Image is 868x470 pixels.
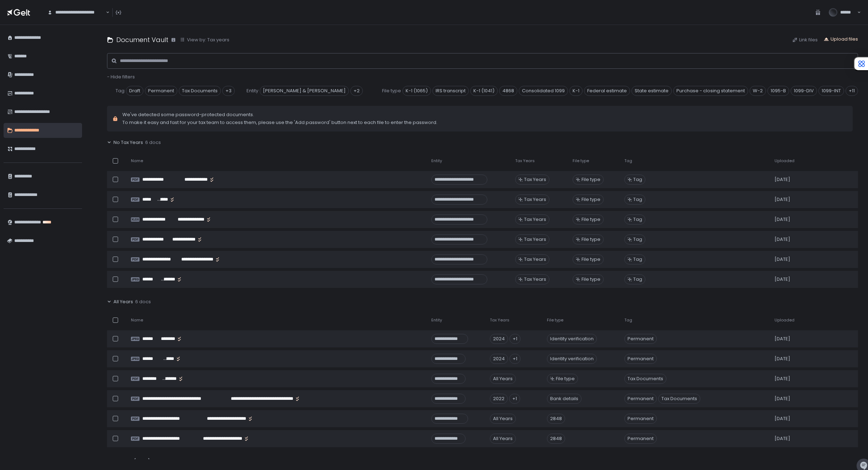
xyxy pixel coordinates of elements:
[775,415,790,422] span: [DATE]
[624,317,632,323] span: Tag
[145,86,177,96] span: Permanent
[490,354,508,364] div: 2024
[180,37,229,43] button: View by: Tax years
[179,86,221,96] span: Tax Documents
[431,158,442,164] span: Entity
[260,86,349,96] span: [PERSON_NAME] & [PERSON_NAME]
[624,394,657,404] span: Permanent
[791,86,817,96] span: 1099-DIV
[247,88,258,94] span: Entity
[122,119,437,126] span: To make it easy and fast for your tax team to access them, please use the 'Add password' button n...
[750,86,766,96] span: W-2
[633,196,642,203] span: Tag
[490,414,516,424] div: All Years
[775,176,790,183] span: [DATE]
[633,216,642,223] span: Tag
[113,139,143,146] span: No Tax Years
[624,354,657,364] span: Permanent
[624,334,657,344] span: Permanent
[582,176,600,183] span: File type
[470,86,498,96] span: K-1 (1041)
[775,396,790,402] span: [DATE]
[431,317,442,323] span: Entity
[823,36,858,42] button: Upload files
[116,88,125,94] span: Tag
[775,276,790,283] span: [DATE]
[633,276,642,283] span: Tag
[582,256,600,263] span: File type
[107,74,135,80] button: - Hide filters
[547,414,565,424] div: 2848
[584,86,630,96] span: Federal estimate
[382,88,401,94] span: File type
[43,5,110,20] div: Search for option
[673,86,748,96] span: Purchase - closing statement
[490,394,508,404] div: 2022
[775,376,790,382] span: [DATE]
[547,394,582,404] div: Bank details
[633,256,642,263] span: Tag
[499,86,517,96] span: 4868
[582,196,600,203] span: File type
[432,86,469,96] span: IRS transcript
[515,158,535,164] span: Tax Years
[509,334,521,344] div: +1
[131,158,143,164] span: Name
[135,299,151,305] span: 6 docs
[569,86,583,96] span: K-1
[116,35,168,45] h1: Document Vault
[122,112,437,118] span: We've detected some password-protected documents.
[152,458,168,464] span: 0 docs
[792,37,818,43] button: Link files
[582,216,600,223] span: File type
[350,86,363,96] div: +2
[131,317,143,323] span: Name
[767,86,789,96] span: 1095-B
[547,317,563,323] span: File type
[509,354,521,364] div: +1
[113,458,150,464] span: Tax Year [DATE]
[509,394,520,404] div: +1
[490,374,516,384] div: All Years
[582,236,600,243] span: File type
[775,216,790,223] span: [DATE]
[105,9,105,16] input: Search for option
[775,356,790,362] span: [DATE]
[145,139,161,146] span: 6 docs
[775,256,790,263] span: [DATE]
[631,86,672,96] span: State estimate
[775,317,795,323] span: Uploaded
[126,86,143,96] span: Draft
[222,86,235,96] div: +3
[633,176,642,183] span: Tag
[524,276,546,283] span: Tax Years
[524,176,546,183] span: Tax Years
[524,196,546,203] span: Tax Years
[624,414,657,424] span: Permanent
[113,299,133,305] span: All Years
[524,236,546,243] span: Tax Years
[547,334,597,344] div: Identity verification
[624,434,657,444] span: Permanent
[524,216,546,223] span: Tax Years
[524,256,546,263] span: Tax Years
[573,158,589,164] span: File type
[658,394,700,404] span: Tax Documents
[547,354,597,364] div: Identity verification
[846,86,858,96] div: +11
[490,317,509,323] span: Tax Years
[624,374,666,384] span: Tax Documents
[818,86,844,96] span: 1099-INT
[633,236,642,243] span: Tag
[107,73,135,80] span: - Hide filters
[490,434,516,444] div: All Years
[556,376,575,382] span: File type
[775,196,790,203] span: [DATE]
[775,336,790,342] span: [DATE]
[519,86,568,96] span: Consolidated 1099
[490,334,508,344] div: 2024
[402,86,431,96] span: K-1 (1065)
[624,158,632,164] span: Tag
